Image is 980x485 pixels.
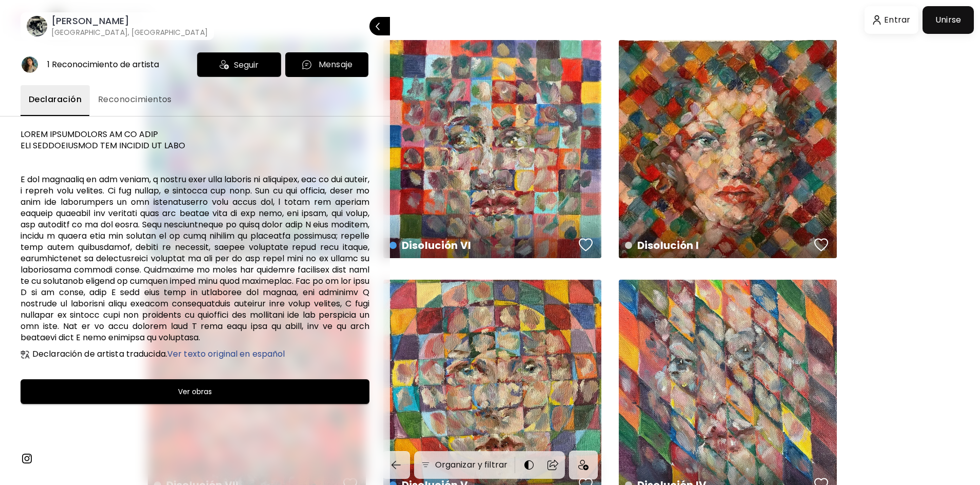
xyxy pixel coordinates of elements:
[51,27,208,37] h6: [GEOGRAPHIC_DATA], [GEOGRAPHIC_DATA]
[21,452,33,464] img: instagram
[197,52,281,77] div: Seguir
[98,93,172,106] span: Reconocimientos
[220,60,229,69] img: icon
[29,93,82,106] span: Declaración
[21,379,369,404] button: Ver obras
[319,59,352,71] p: Mensaje
[47,59,159,70] div: 1 Reconocimiento de artista
[301,59,312,70] img: chatIcon
[167,348,285,360] span: Ver texto original en español
[285,52,368,77] button: chatIconMensaje
[51,15,208,27] h6: [PERSON_NAME]
[21,129,369,343] h6: LOREM IPSUMDOLORS AM CO ADIP ELI SEDDOEIUSMOD TEM INCIDID UT LABO E dol magnaaliq en adm veniam, ...
[32,350,285,359] h6: Declaración de artista traducida.
[178,385,212,398] h6: Ver obras
[234,59,259,71] span: Seguir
